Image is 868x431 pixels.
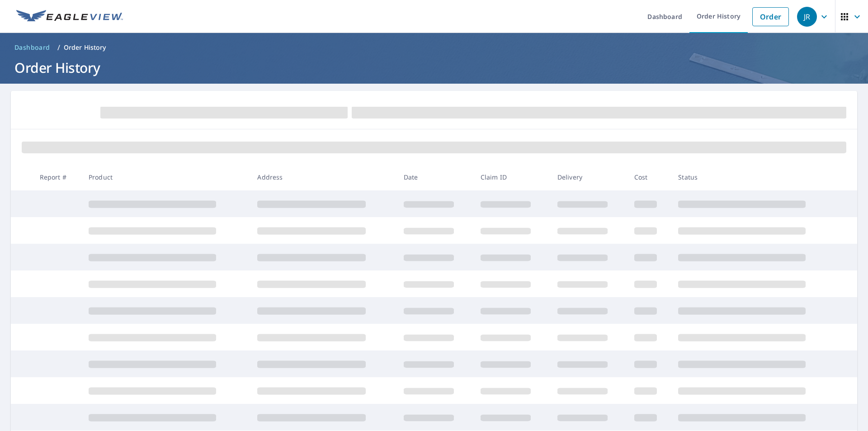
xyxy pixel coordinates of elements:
[11,40,857,55] nav: breadcrumb
[14,43,50,52] span: Dashboard
[250,164,396,190] th: Address
[752,7,789,26] a: Order
[473,164,550,190] th: Claim ID
[11,58,857,77] h1: Order History
[16,10,123,24] img: EV Logo
[550,164,627,190] th: Delivery
[797,7,817,27] div: JR
[64,43,106,52] p: Order History
[627,164,671,190] th: Cost
[396,164,473,190] th: Date
[671,164,840,190] th: Status
[33,164,81,190] th: Report #
[81,164,250,190] th: Product
[11,40,54,55] a: Dashboard
[57,42,60,53] li: /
